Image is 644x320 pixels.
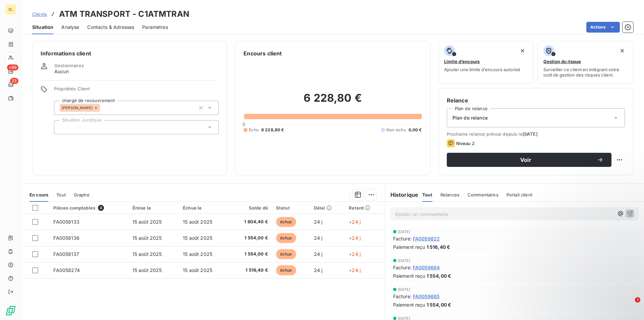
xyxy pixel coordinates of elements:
[398,287,411,291] span: [DATE]
[132,251,162,257] span: 15 août 2025
[41,49,219,57] h6: Informations client
[5,305,16,316] img: Logo LeanPay
[314,205,341,211] div: Délai
[7,64,18,71] span: +99
[413,235,440,242] span: FA0059822
[349,219,361,225] span: +24 j
[87,24,134,31] span: Contacts & Adresses
[635,297,640,303] span: 1
[183,267,212,273] span: 15 août 2025
[543,59,581,64] span: Gestion du risque
[586,22,620,33] button: Actions
[314,251,323,257] span: 24 j
[244,49,282,57] h6: Encours client
[444,59,480,64] span: Limite d’encours
[183,205,225,211] div: Échue le
[409,127,422,133] span: 0,00 €
[132,235,162,241] span: 15 août 2025
[538,41,633,84] button: Gestion du risqueSurveiller ce client en intégrant votre outil de gestion des risques client.
[510,255,644,302] iframe: Intercom notifications message
[393,264,412,271] span: Facture :
[276,205,306,211] div: Statut
[74,192,90,197] span: Graphe
[349,267,361,273] span: +24 j
[413,293,439,300] span: FA0059685
[393,293,412,300] span: Facture :
[54,68,69,75] span: Aucun
[53,219,79,225] span: FA0058133
[132,267,162,273] span: 15 août 2025
[132,219,162,225] span: 15 août 2025
[30,192,48,197] span: En cours
[349,251,361,257] span: +24 j
[621,297,637,313] iframe: Intercom live chat
[349,205,380,211] div: Retard
[427,272,451,279] span: 1 554,00 €
[440,192,460,197] span: Relances
[398,259,411,263] span: [DATE]
[393,301,425,308] span: Paiement reçu
[10,78,18,84] span: 23
[455,157,597,163] span: Voir
[142,24,168,31] span: Paramètres
[314,267,323,273] span: 24 j
[314,219,323,225] span: 24 j
[32,11,47,17] span: Clients
[56,192,66,197] span: Tout
[249,127,259,133] span: Échu
[244,91,422,111] h2: 6 228,80 €
[5,4,16,15] div: SL
[386,127,406,133] span: Non-échu
[53,235,79,241] span: FA0058136
[427,301,451,308] span: 1 554,00 €
[543,67,628,78] span: Surveiller ce client en intégrant votre outil de gestion des risques client.
[447,153,611,167] button: Voir
[523,131,538,137] span: [DATE]
[452,115,488,121] span: Plan de relance
[447,131,625,137] span: Prochaine relance prévue depuis le
[61,24,79,31] span: Analyse
[393,243,425,250] span: Paiement reçu
[276,217,296,227] span: échue
[444,67,520,72] span: Ajouter une limite d’encours autorisé
[314,235,323,241] span: 24 j
[60,124,65,130] input: Ajouter une valeur
[233,219,268,225] span: 1 604,40 €
[276,233,296,243] span: échue
[100,105,105,111] input: Ajouter une valeur
[349,235,361,241] span: +24 j
[132,205,175,211] div: Émise le
[53,251,79,257] span: FA0058137
[233,267,268,274] span: 1 516,40 €
[32,24,53,31] span: Situation
[456,141,475,146] span: Niveau 2
[468,192,498,197] span: Commentaires
[98,205,104,211] span: 4
[393,235,412,242] span: Facture :
[398,230,411,234] span: [DATE]
[32,11,47,17] a: Clients
[54,86,219,95] span: Propriétés Client
[422,192,432,197] span: Tout
[506,192,532,197] span: Portail client
[393,272,425,279] span: Paiement reçu
[385,191,419,199] h6: Historique
[233,251,268,258] span: 1 554,00 €
[276,249,296,259] span: échue
[59,8,189,20] h3: ATM TRANSPORT - C1ATMTRAN
[261,127,284,133] span: 6 228,80 €
[233,235,268,241] span: 1 554,00 €
[183,235,212,241] span: 15 août 2025
[243,122,245,127] span: 0
[413,264,440,271] span: FA0059684
[233,205,268,211] div: Solde dû
[183,219,212,225] span: 15 août 2025
[54,63,84,68] span: Gestionnaires
[62,106,93,110] span: [PERSON_NAME]
[53,267,79,273] span: FA0058274
[276,265,296,275] span: échue
[427,243,450,250] span: 1 516,40 €
[183,251,212,257] span: 15 août 2025
[447,96,625,104] h6: Relance
[53,205,124,211] div: Pièces comptables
